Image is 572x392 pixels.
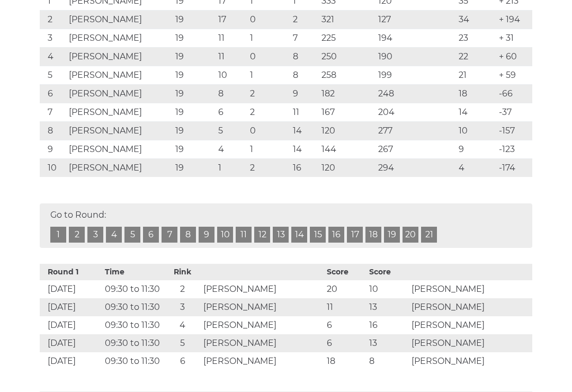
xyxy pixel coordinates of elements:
td: [PERSON_NAME] [66,85,173,104]
td: [PERSON_NAME] [409,353,532,371]
td: 14 [290,141,319,159]
td: 2 [247,104,290,122]
td: 8 [367,353,409,371]
td: 321 [319,11,376,30]
a: 16 [328,227,344,243]
td: 9 [40,141,66,159]
a: 11 [236,227,252,243]
td: 11 [290,104,319,122]
a: 14 [291,227,307,243]
td: 19 [173,48,216,67]
a: 9 [199,227,215,243]
td: 14 [290,122,319,141]
a: 13 [273,227,289,243]
td: -174 [496,159,532,178]
th: Rink [165,264,201,281]
td: 10 [456,122,496,141]
td: 18 [456,85,496,104]
td: -37 [496,104,532,122]
td: 8 [290,48,319,67]
a: 6 [143,227,159,243]
a: 4 [106,227,122,243]
td: 11 [324,299,367,317]
td: 4 [216,141,247,159]
td: [PERSON_NAME] [201,335,324,353]
td: 19 [173,11,216,30]
td: 225 [319,30,376,48]
td: 4 [456,159,496,178]
td: 19 [173,104,216,122]
a: 21 [421,227,437,243]
td: [DATE] [40,317,102,335]
td: 1 [247,67,290,85]
td: 4 [165,317,201,335]
th: Round 1 [40,264,102,281]
td: 5 [165,335,201,353]
td: [PERSON_NAME] [66,67,173,85]
td: 16 [367,317,409,335]
td: 11 [216,48,247,67]
td: 190 [376,48,456,67]
a: 17 [347,227,363,243]
td: [PERSON_NAME] [409,335,532,353]
th: Time [102,264,165,281]
td: [PERSON_NAME] [66,48,173,67]
td: 6 [40,85,66,104]
td: 8 [40,122,66,141]
div: Go to Round: [40,204,532,248]
td: 120 [319,122,376,141]
td: 34 [456,11,496,30]
td: 10 [367,281,409,299]
td: 19 [173,30,216,48]
td: 19 [173,159,216,178]
td: 1 [247,30,290,48]
td: 7 [40,104,66,122]
td: [PERSON_NAME] [66,11,173,30]
a: 18 [365,227,381,243]
a: 15 [310,227,326,243]
td: [PERSON_NAME] [66,104,173,122]
td: -157 [496,122,532,141]
td: + 59 [496,67,532,85]
th: Score [367,264,409,281]
td: 182 [319,85,376,104]
td: 277 [376,122,456,141]
td: 1 [247,141,290,159]
td: 09:30 to 11:30 [102,281,165,299]
td: 127 [376,11,456,30]
td: 8 [216,85,247,104]
td: [DATE] [40,335,102,353]
td: 11 [216,30,247,48]
td: [DATE] [40,353,102,371]
a: 1 [50,227,66,243]
td: 4 [40,48,66,67]
th: Score [324,264,367,281]
td: 6 [324,335,367,353]
td: 2 [165,281,201,299]
td: 2 [247,159,290,178]
td: 09:30 to 11:30 [102,335,165,353]
td: 2 [40,11,66,30]
td: 2 [290,11,319,30]
td: [PERSON_NAME] [66,141,173,159]
td: 5 [40,67,66,85]
td: [PERSON_NAME] [201,317,324,335]
td: + 194 [496,11,532,30]
td: 13 [367,299,409,317]
td: -66 [496,85,532,104]
td: 09:30 to 11:30 [102,317,165,335]
td: 3 [40,30,66,48]
a: 3 [87,227,103,243]
td: [PERSON_NAME] [66,122,173,141]
td: 7 [290,30,319,48]
td: [PERSON_NAME] [66,159,173,178]
td: 267 [376,141,456,159]
td: 19 [173,122,216,141]
a: 20 [403,227,418,243]
td: 8 [290,67,319,85]
td: 23 [456,30,496,48]
td: 144 [319,141,376,159]
td: 21 [456,67,496,85]
td: 3 [165,299,201,317]
td: 18 [324,353,367,371]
